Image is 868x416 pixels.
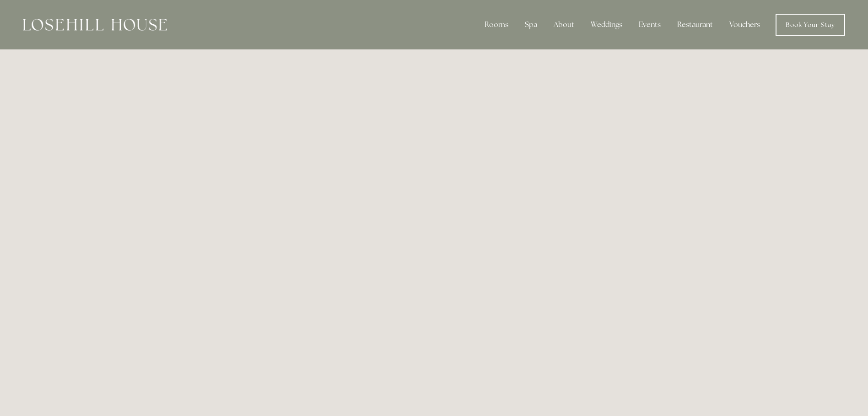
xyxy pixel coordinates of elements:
a: Vouchers [722,16,767,34]
div: About [546,16,582,34]
a: Book Your Stay [776,14,845,36]
img: Losehill House [23,19,167,31]
div: Spa [518,16,545,34]
div: Events [631,16,668,34]
div: Weddings [583,16,630,34]
div: Restaurant [670,16,720,34]
div: Rooms [477,16,516,34]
